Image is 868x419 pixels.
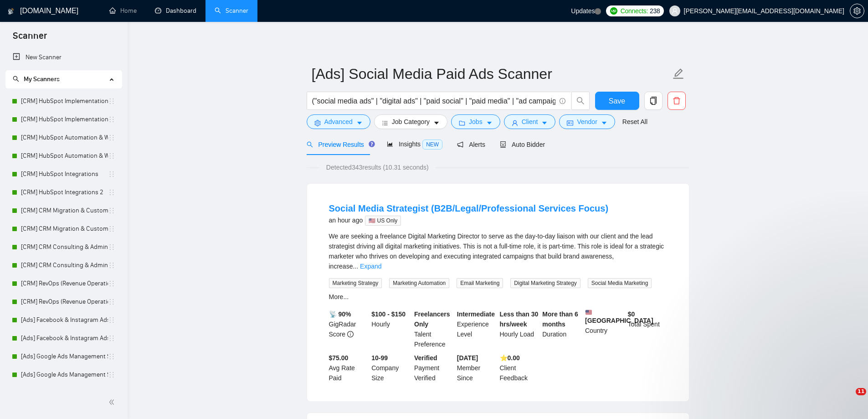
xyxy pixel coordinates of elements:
[571,92,590,110] button: search
[374,114,447,129] button: barsJob Categorycaret-down
[21,110,108,129] a: [CRM] HubSpot Implementation & Onboarding 2
[498,353,541,383] div: Client Feedback
[155,7,196,15] a: dashboardDashboard
[108,207,115,214] span: holder
[5,238,122,256] li: [CRM] CRM Consulting & Administration
[542,310,578,328] b: More than 6 months
[312,95,555,107] input: Search Freelance Jobs...
[5,48,122,67] li: New Scanner
[365,216,401,226] span: 🇺🇸 US Only
[108,353,115,360] span: holder
[307,141,313,148] span: search
[21,329,108,347] a: [Ads] Facebook & Instagram Ads Management Scanner 2
[329,354,349,362] b: $75.00
[329,278,382,288] span: Marketing Strategy
[108,262,115,269] span: holder
[5,311,122,329] li: [Ads] Facebook & Instagram Ads Management Scanner
[457,141,485,148] span: Alerts
[13,76,19,82] span: search
[21,129,108,147] a: [CRM] HubSpot Automation & Workflows
[622,117,647,127] a: Reset All
[486,119,493,126] span: caret-down
[588,278,652,288] span: Social Media Marketing
[457,310,495,318] b: Intermediate
[609,95,625,107] span: Save
[5,165,122,183] li: [CRM] HubSpot Integrations
[5,147,122,165] li: [CRM] HubSpot Automation & Workflows 2
[370,309,412,349] div: Hourly
[5,274,122,293] li: [CRM] RevOps (Revenue Operations)
[455,309,498,349] div: Experience Level
[850,4,864,18] button: setting
[673,68,684,80] span: edit
[621,6,648,16] span: Connects:
[108,371,115,378] span: holder
[595,92,639,110] button: Save
[628,310,635,318] b: $ 0
[329,293,349,300] a: More...
[5,220,122,238] li: [CRM] CRM Migration & Customization 2
[601,119,607,126] span: caret-down
[368,140,376,148] div: Tooltip anchor
[108,280,115,287] span: holder
[215,7,248,15] a: searchScanner
[108,171,115,178] span: holder
[307,114,370,129] button: settingAdvancedcaret-down
[5,384,122,402] li: [Ads] PPC & Paid Search Scanner
[108,134,115,141] span: holder
[370,353,412,383] div: Company Size
[360,263,381,270] a: Expand
[585,309,653,324] b: [GEOGRAPHIC_DATA]
[457,354,478,362] b: [DATE]
[21,238,108,256] a: [CRM] CRM Consulting & Administration
[329,310,351,318] b: 📡 90%
[5,293,122,311] li: [CRM] RevOps (Revenue Operations) 2
[13,75,60,83] span: My Scanners
[21,293,108,311] a: [CRM] RevOps (Revenue Operations) 2
[455,353,498,383] div: Member Since
[610,7,617,15] img: upwork-logo.png
[21,165,108,183] a: [CRM] HubSpot Integrations
[327,309,370,349] div: GigRadar Score
[668,97,685,105] span: delete
[5,329,122,347] li: [Ads] Facebook & Instagram Ads Management Scanner 2
[347,331,354,337] span: info-circle
[392,117,430,127] span: Job Category
[541,119,548,126] span: caret-down
[626,309,669,349] div: Total Spent
[21,183,108,202] a: [CRM] HubSpot Integrations 2
[457,278,503,288] span: Email Marketing
[382,119,388,126] span: bars
[108,225,115,233] span: holder
[5,183,122,202] li: [CRM] HubSpot Integrations 2
[850,7,864,15] a: setting
[108,98,115,105] span: holder
[21,92,108,110] a: [CRM] HubSpot Implementation & Onboarding
[645,97,662,105] span: copy
[108,398,118,407] span: double-left
[387,141,393,147] span: area-chart
[21,220,108,238] a: [CRM] CRM Migration & Customization 2
[312,62,671,85] input: Scanner name...
[577,117,597,127] span: Vendor
[459,119,465,126] span: folder
[108,335,115,342] span: holder
[414,310,450,328] b: Freelancers Only
[108,152,115,160] span: holder
[559,114,615,129] button: idcardVendorcaret-down
[329,203,609,213] a: Social Media Strategist (B2B/Legal/Professional Services Focus)
[837,388,859,410] iframe: Intercom live chat
[387,140,442,148] span: Insights
[353,263,358,270] span: ...
[21,202,108,220] a: [CRM] CRM Migration & Customization
[469,117,483,127] span: Jobs
[5,129,122,147] li: [CRM] HubSpot Automation & Workflows
[5,202,122,220] li: [CRM] CRM Migration & Customization
[5,29,54,48] span: Scanner
[329,215,609,226] div: an hour ago
[371,310,406,318] b: $100 - $150
[108,243,115,251] span: holder
[108,298,115,305] span: holder
[540,309,583,349] div: Duration
[108,116,115,123] span: holder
